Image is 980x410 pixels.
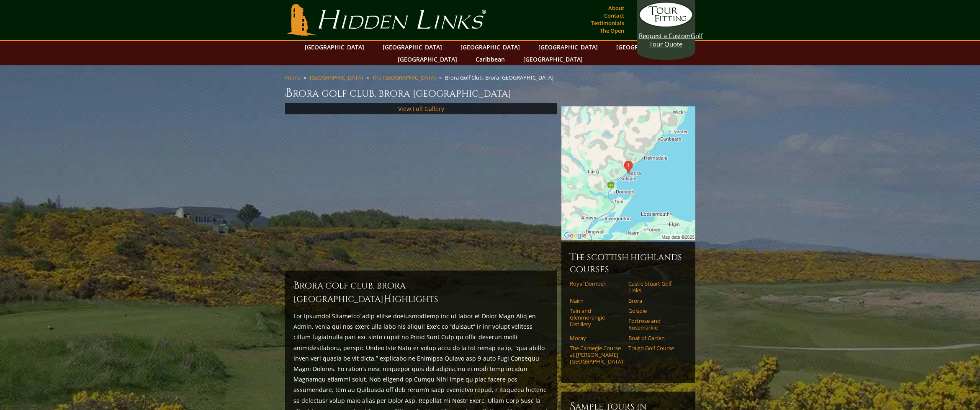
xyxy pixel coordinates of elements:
span: H [383,292,392,306]
a: Golspie [628,307,682,314]
a: Home [285,74,301,81]
a: Fortrose and Rosemarkie [628,317,682,331]
a: The Open [598,25,626,36]
a: Castle Stuart Golf Links [628,280,682,294]
img: Google Map of 43 Golf Rd, Brora KW9 6QS, United Kingdom [561,106,695,240]
a: [GEOGRAPHIC_DATA] [310,74,363,81]
a: Boat of Garten [628,335,682,341]
a: The Carnegie Course at [PERSON_NAME][GEOGRAPHIC_DATA] [570,345,623,365]
a: Testimonials [589,17,626,29]
a: [GEOGRAPHIC_DATA] [301,41,368,53]
a: [GEOGRAPHIC_DATA] [378,41,446,53]
a: Traigh Golf Course [628,345,682,351]
a: Nairn [570,297,623,304]
a: Contact [602,10,626,21]
a: Royal Dornoch [570,280,623,287]
a: Brora [628,297,682,304]
h6: The Scottish Highlands Courses [570,250,687,275]
a: [GEOGRAPHIC_DATA] [519,53,587,65]
a: The [GEOGRAPHIC_DATA] [372,74,436,81]
a: Tain and Glenmorangie Distillery [570,307,623,328]
a: [GEOGRAPHIC_DATA] [612,41,680,53]
a: [GEOGRAPHIC_DATA] [456,41,524,53]
a: Request a CustomGolf Tour Quote [639,2,693,48]
span: Request a Custom [639,31,691,40]
a: View Full Gallery [398,105,444,113]
a: [GEOGRAPHIC_DATA] [394,53,461,65]
h1: Brora Golf Club, Brora [GEOGRAPHIC_DATA] [285,85,695,101]
a: About [606,2,626,14]
a: Caribbean [471,53,509,65]
li: Brora Golf Club, Brora [GEOGRAPHIC_DATA] [445,74,557,81]
a: [GEOGRAPHIC_DATA] [534,41,602,53]
h2: Brora Golf Club, Brora [GEOGRAPHIC_DATA] ighlights [293,279,549,306]
a: Moray [570,335,623,341]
